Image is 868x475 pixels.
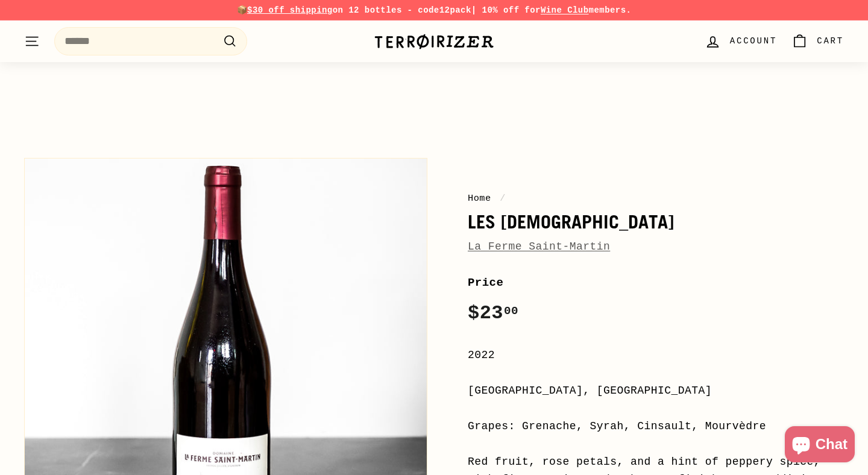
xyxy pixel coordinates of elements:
[817,34,844,48] span: Cart
[468,212,844,232] h1: Les [DEMOGRAPHIC_DATA]
[784,24,851,59] a: Cart
[504,304,518,318] sup: 00
[24,4,844,17] p: 📦 on 12 bottles - code | 10% off for members.
[541,5,589,15] a: Wine Club
[497,193,509,204] span: /
[781,426,858,465] inbox-online-store-chat: Shopify online store chat
[468,191,844,206] nav: breadcrumbs
[468,274,844,292] label: Price
[468,302,518,324] span: $23
[247,5,333,15] span: $30 off shipping
[468,241,610,253] a: La Ferme Saint-Martin
[468,193,491,204] a: Home
[468,347,844,364] div: 2022
[439,5,471,15] strong: 12pack
[697,24,784,59] a: Account
[468,382,844,400] div: [GEOGRAPHIC_DATA], [GEOGRAPHIC_DATA]
[730,34,777,48] span: Account
[468,418,844,435] div: Grapes: Grenache, Syrah, Cinsault, Mourvèdre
